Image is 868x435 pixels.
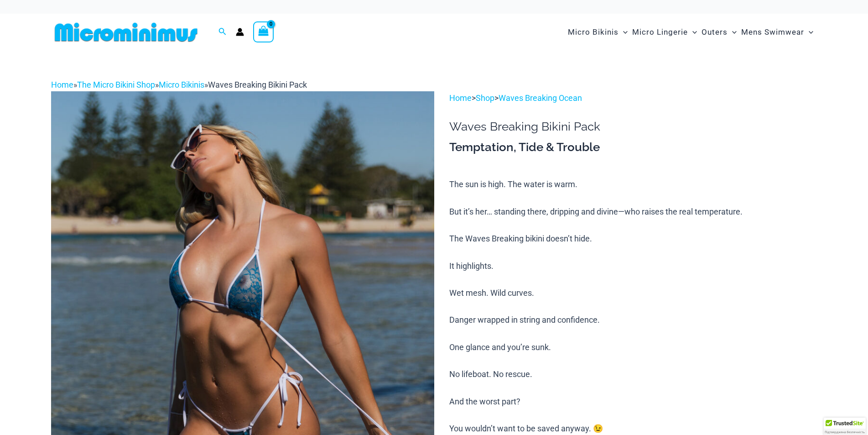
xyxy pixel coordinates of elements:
a: Micro BikinisMenu ToggleMenu Toggle [566,18,630,46]
p: The sun is high. The water is warm. But it’s her… standing there, dripping and divine—who raises ... [449,178,817,435]
a: Micro Bikinis [159,80,204,89]
p: > > [449,91,817,105]
span: Menu Toggle [688,21,697,44]
a: Waves Breaking Ocean [499,93,582,103]
h1: Waves Breaking Bikini Pack [449,120,817,134]
span: Micro Lingerie [632,21,688,44]
h3: Temptation, Tide & Trouble [449,140,817,155]
span: Waves Breaking Bikini Pack [208,80,307,89]
a: Search icon link [218,26,227,38]
span: Menu Toggle [619,21,628,44]
span: Menu Toggle [804,21,813,44]
nav: Site Navigation [564,17,817,47]
a: View Shopping Cart, empty [253,21,274,42]
div: TrustedSite Certified [824,418,866,435]
a: Home [449,93,472,103]
a: Mens SwimwearMenu ToggleMenu Toggle [739,18,816,46]
a: Account icon link [236,28,244,36]
span: Mens Swimwear [741,21,804,44]
a: Home [51,80,73,89]
span: Menu Toggle [728,21,737,44]
img: MM SHOP LOGO FLAT [51,22,201,42]
a: Shop [476,93,494,103]
a: OutersMenu ToggleMenu Toggle [699,18,739,46]
a: The Micro Bikini Shop [77,80,155,89]
span: Outers [702,21,728,44]
a: Micro LingerieMenu ToggleMenu Toggle [630,18,699,46]
span: Micro Bikinis [568,21,619,44]
span: » » » [51,80,307,89]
